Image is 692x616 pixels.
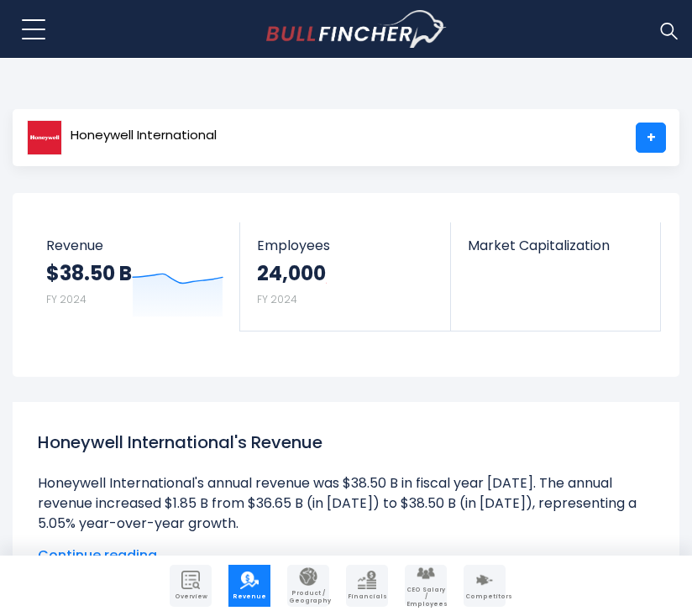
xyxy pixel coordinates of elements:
[266,10,447,49] a: Go to homepage
[171,593,210,600] span: Overview
[29,222,240,331] a: Revenue $38.50 B FY 2024
[257,260,326,286] strong: 24,000
[287,565,329,607] a: Company Product/Geography
[266,10,447,49] img: bullfincher logo
[27,120,62,155] img: HON logo
[46,260,132,286] strong: $38.50 B
[71,128,217,143] span: Honeywell International
[289,590,328,604] span: Product / Geography
[38,473,654,534] li: Honeywell International's annual revenue was $38.50 B in fiscal year [DATE]. The annual revenue i...
[228,565,270,607] a: Company Revenue
[257,238,432,253] span: Employees
[464,565,506,607] a: Company Competitors
[636,123,666,153] a: +
[46,292,86,306] small: FY 2024
[46,238,223,253] span: Revenue
[257,292,297,306] small: FY 2024
[38,430,654,455] h1: Honeywell International's Revenue
[26,123,218,153] a: Honeywell International
[465,593,504,600] span: Competitors
[230,593,269,600] span: Revenue
[451,222,660,282] a: Market Capitalization
[348,593,386,600] span: Financials
[240,222,449,331] a: Employees 24,000 FY 2024
[406,587,445,608] span: CEO Salary / Employees
[38,546,654,566] span: Continue reading...
[468,238,643,253] span: Market Capitalization
[170,565,212,607] a: Company Overview
[346,565,388,607] a: Company Financials
[405,565,447,607] a: Company Employees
